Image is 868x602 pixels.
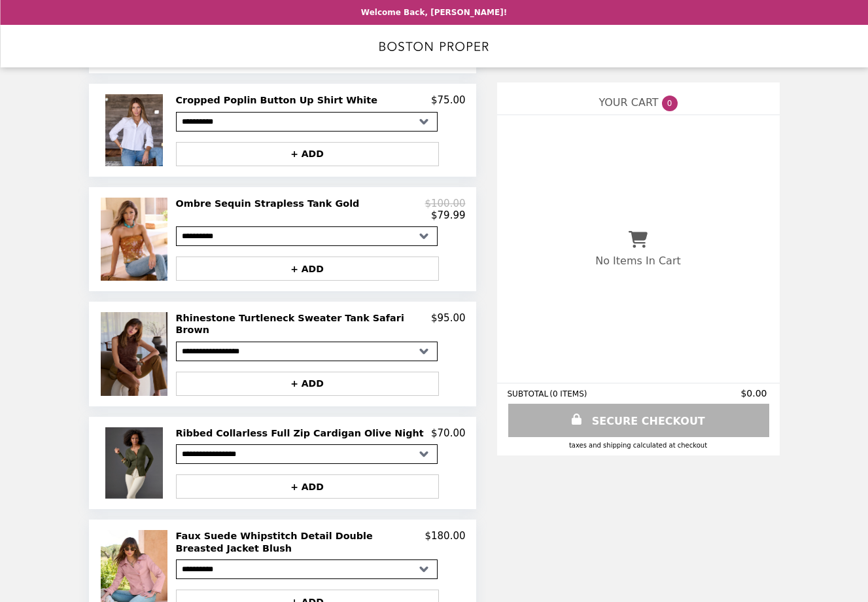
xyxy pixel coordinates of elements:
[176,530,425,554] h2: Faux Suede Whipstitch Detail Double Breasted Jacket Blush
[176,372,439,396] button: + ADD
[105,94,166,166] img: Cropped Poplin Button Up Shirt White
[101,198,171,281] img: Ombre Sequin Strapless Tank Gold
[361,8,507,17] p: Welcome Back, [PERSON_NAME]!
[176,342,438,361] select: Select a product variant
[431,94,466,106] p: $75.00
[176,94,383,106] h2: Cropped Poplin Button Up Shirt White
[508,442,769,449] div: Taxes and Shipping calculated at checkout
[599,96,658,109] span: YOUR CART
[425,530,465,554] p: $180.00
[176,142,439,166] button: + ADD
[379,33,489,60] img: Brand Logo
[176,444,438,464] select: Select a product variant
[101,312,171,396] img: Rhinestone Turtleneck Sweater Tank Safari Brown
[176,427,429,439] h2: Ribbed Collarless Full Zip Cardigan Olive Night
[176,257,439,281] button: + ADD
[662,96,678,111] span: 0
[431,209,466,221] p: $79.99
[431,312,466,336] p: $95.00
[105,427,166,499] img: Ribbed Collarless Full Zip Cardigan Olive Night
[425,198,465,209] p: $100.00
[176,198,365,209] h2: Ombre Sequin Strapless Tank Gold
[176,312,432,336] h2: Rhinestone Turtleneck Sweater Tank Safari Brown
[176,474,439,499] button: + ADD
[176,559,438,579] select: Select a product variant
[549,389,587,398] span: ( 0 ITEMS )
[595,255,680,267] p: No Items In Cart
[176,226,438,246] select: Select a product variant
[508,389,550,398] span: SUBTOTAL
[431,427,466,439] p: $70.00
[740,388,769,398] span: $0.00
[176,112,438,132] select: Select a product variant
